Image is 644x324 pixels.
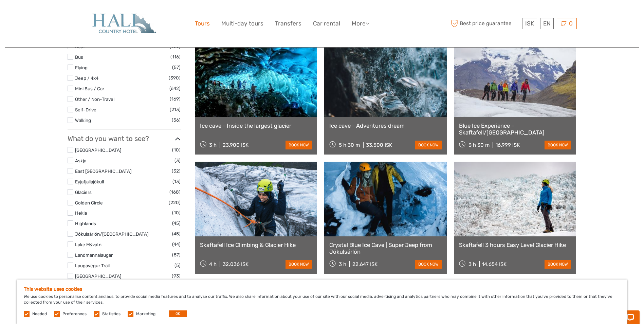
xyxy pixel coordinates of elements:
span: (10) [172,209,181,217]
span: 0 [568,20,574,27]
a: Skaftafell Ice Climbing & Glacier Hike [200,241,312,248]
a: book now [415,141,442,149]
a: book now [286,260,312,269]
div: EN [540,18,554,29]
a: Other / Non-Travel [75,96,114,102]
a: Car rental [313,19,340,29]
a: Highlands [75,221,96,226]
a: book now [545,141,571,149]
span: ISK [525,20,534,27]
h5: This website uses cookies [24,286,620,292]
label: Preferences [62,311,87,317]
a: [GEOGRAPHIC_DATA] [75,147,121,153]
a: Walking [75,118,91,123]
span: (169) [170,95,181,103]
span: 4 h [209,261,217,267]
span: (642) [169,85,181,92]
a: book now [545,260,571,269]
span: (213) [170,106,181,113]
span: (3) [174,157,181,164]
a: Jökulsárlón/[GEOGRAPHIC_DATA] [75,231,148,237]
span: 3 h [468,261,476,267]
label: Needed [32,311,47,317]
a: More [352,19,369,29]
a: Multi-day tours [221,19,263,29]
label: Marketing [136,311,155,317]
a: Golden Circle [75,200,103,205]
span: (44) [172,240,181,248]
button: OK [169,310,187,317]
a: Self-Drive [75,107,96,112]
img: 907-8240d3ce-2828-4403-a03e-dde40b93cd63_logo_big.jpg [87,12,161,35]
a: Lake Mývatn [75,242,102,247]
a: Eyjafjallajökull [75,179,104,184]
div: We use cookies to personalise content and ads, to provide social media features and to analyse ou... [17,280,627,324]
a: Transfers [275,19,301,29]
button: Open LiveChat chat widget [78,11,86,19]
div: 32.036 ISK [223,261,249,267]
span: 3 h 30 m [468,142,490,148]
span: (220) [169,199,181,206]
div: 33.500 ISK [366,142,392,148]
span: (5) [174,262,181,269]
h3: What do you want to see? [68,134,181,143]
a: Ice cave - Inside the largest glacier [200,122,312,129]
a: Landmannalaugar [75,252,113,258]
div: 16.999 ISK [496,142,520,148]
a: Ice cave - Adventures dream [329,122,442,129]
a: book now [415,260,442,269]
a: Laugavegur Trail [75,263,110,268]
a: Glaciers [75,190,92,195]
a: Jeep / 4x4 [75,75,98,81]
a: Mini Bus / Car [75,86,104,91]
a: Blue Ice Experience - Skaftafell/[GEOGRAPHIC_DATA] [459,122,571,136]
span: Best price guarantee [449,18,520,29]
span: (168) [169,188,181,196]
a: Bus [75,54,83,60]
a: East [GEOGRAPHIC_DATA] [75,168,131,174]
span: (390) [169,74,181,82]
a: Crystal Blue Ice Cave | Super Jeep from Jökulsárlón [329,241,442,255]
p: Chat now [10,12,77,17]
span: (45) [172,230,181,238]
a: [GEOGRAPHIC_DATA] [75,273,121,279]
span: (57) [172,251,181,259]
span: (10) [172,146,181,154]
div: 22.647 ISK [352,261,378,267]
label: Statistics [102,311,121,317]
span: 3 h [339,261,346,267]
a: Tours [195,19,210,29]
span: (45) [172,219,181,227]
span: (56) [172,116,181,124]
span: 3 h [209,142,217,148]
a: Hekla [75,210,87,216]
a: Askja [75,158,86,163]
span: (57) [172,64,181,71]
div: 14.654 ISK [482,261,507,267]
span: (32) [172,167,181,175]
div: 23.900 ISK [223,142,249,148]
span: (93) [172,272,181,280]
span: (116) [170,53,181,61]
span: 5 h 30 m [339,142,360,148]
a: Flying [75,65,88,70]
a: Skaftafell 3 hours Easy Level Glacier Hike [459,241,571,248]
a: book now [286,141,312,149]
span: (13) [172,178,181,185]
